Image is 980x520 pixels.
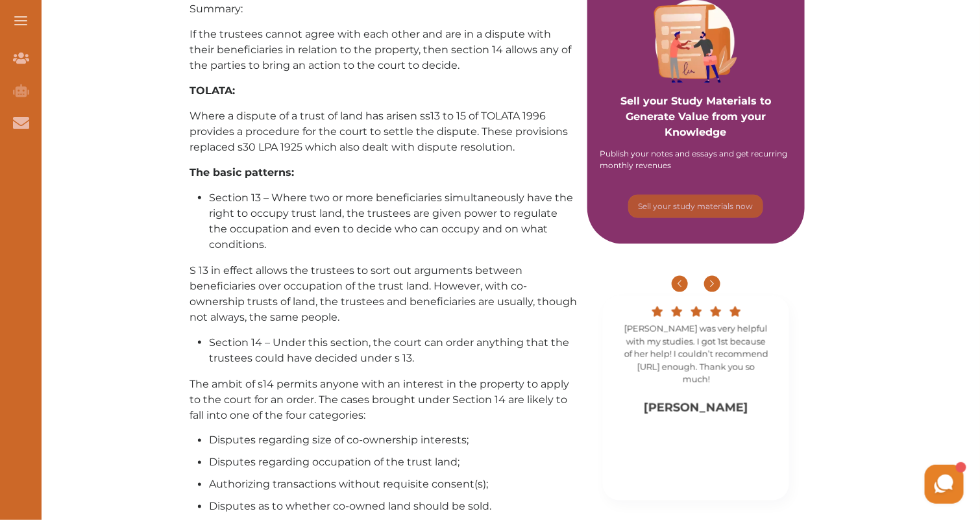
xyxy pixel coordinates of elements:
[600,57,792,140] p: Sell your Study Materials to Generate Value from your Knowledge
[209,433,578,449] li: Disputes regarding size of co-ownership interests;
[190,1,578,17] p: Summary:
[190,166,294,179] span: The basic patterns:
[639,201,753,212] p: Sell your study materials now
[644,399,748,417] h5: [PERSON_NAME]
[190,27,578,73] p: If the trustees cannot agree with each other and are in a dispute with their beneficiaries in rel...
[628,195,763,218] button: [object Object]
[600,148,792,171] div: Publish your notes and essays and get recurring monthly revenues
[624,323,768,386] p: [PERSON_NAME] was very helpful with my studies. I got 1st because of her help! I couldn’t recomme...
[209,477,578,493] li: Authorizing transactions without requisite consent(s);
[668,462,967,507] iframe: HelpCrunch
[190,108,578,155] p: Where a dispute of a trust of land has arisen ss13 to 15 of TOLATA 1996 provides a procedure for ...
[209,499,578,515] li: Disputes as to whether co-owned land should be sold.
[209,190,578,253] li: Section 13 – Where two or more beneficiaries simultaneously have the right to occupy trust land, ...
[190,263,578,325] p: S 13 in effect allows the trustees to sort out arguments between beneficiaries over occupation of...
[209,335,578,366] li: Section 14 – Under this section, the court can order anything that the trustees could have decide...
[190,84,235,97] span: TOLATA:
[190,377,578,423] p: The ambit of s14 permits anyone with an interest in the property to apply to the court for an ord...
[209,455,578,471] li: Disputes regarding occupation of the trust land;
